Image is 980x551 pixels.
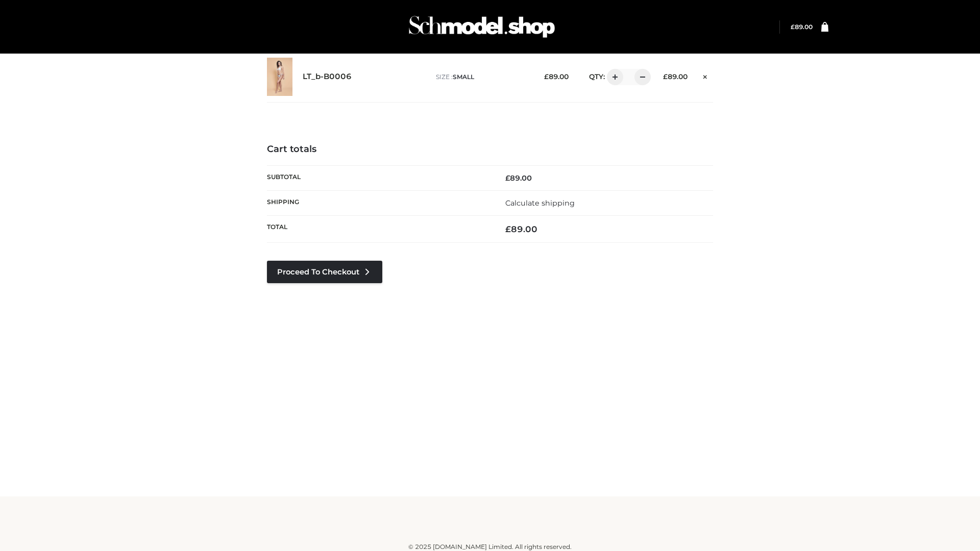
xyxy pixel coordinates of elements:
img: Schmodel Admin 964 [405,7,558,47]
div: QTY: [579,69,647,85]
a: LT_b-B0006 [303,72,352,82]
a: Calculate shipping [505,198,575,208]
bdi: 89.00 [544,72,569,81]
span: £ [663,72,668,81]
p: size : [436,72,528,82]
span: £ [505,173,510,183]
a: £89.00 [791,23,813,31]
bdi: 89.00 [663,72,688,81]
img: LT_b-B0006 - SMALL [267,58,292,96]
th: Subtotal [267,165,490,190]
span: £ [505,224,511,234]
span: £ [791,23,795,31]
bdi: 89.00 [505,224,537,234]
a: Remove this item [698,69,713,82]
span: SMALL [453,73,474,81]
a: Proceed to Checkout [267,261,382,283]
bdi: 89.00 [791,23,813,31]
h4: Cart totals [267,144,713,155]
span: £ [544,72,549,81]
bdi: 89.00 [505,173,532,183]
th: Shipping [267,190,490,215]
th: Total [267,216,490,243]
